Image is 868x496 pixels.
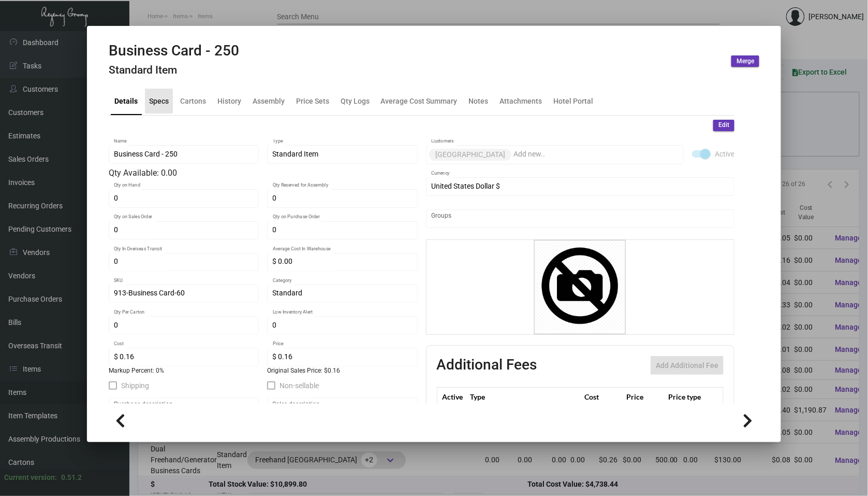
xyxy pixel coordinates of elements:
div: 0.51.2 [61,472,82,483]
input: Add new.. [431,215,729,223]
span: Active [715,148,734,160]
div: Cartons [180,95,206,106]
span: Merge [737,57,754,66]
th: Type [468,388,582,406]
div: Qty Logs [341,95,370,106]
div: Price Sets [296,95,329,106]
mat-chip: [GEOGRAPHIC_DATA] [429,149,511,161]
div: Specs [149,95,169,106]
h4: Standard Item [109,64,239,77]
div: Current version: [4,472,57,483]
span: Non-sellable [279,379,319,392]
div: Average Cost Summary [381,95,458,106]
h2: Additional Fees [437,356,537,375]
span: Add Additional Fee [656,361,718,370]
th: Price [624,388,666,406]
input: Add new.. [513,150,679,159]
div: Notes [469,95,489,106]
div: Hotel Portal [554,95,594,106]
h2: Business Card - 250 [109,42,239,60]
div: History [217,95,241,106]
button: Merge [731,55,759,67]
span: Shipping [121,379,149,392]
button: Add Additional Fee [651,356,724,375]
span: Edit [718,121,729,130]
th: Cost [582,388,624,406]
div: Details [114,95,138,106]
th: Active [437,388,468,406]
th: Price type [666,388,711,406]
button: Edit [713,120,734,131]
div: Qty Available: 0.00 [109,167,418,179]
div: Assembly [253,95,285,106]
div: Attachments [500,95,542,106]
